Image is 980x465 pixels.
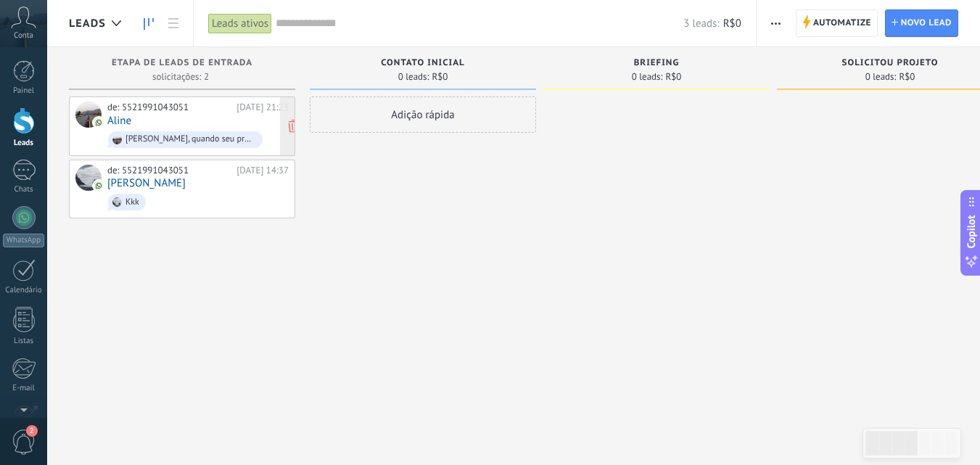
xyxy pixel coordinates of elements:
div: Leads [3,139,45,148]
div: Listas [3,337,45,346]
div: Leads ativos [208,13,272,34]
button: Mais [765,9,786,37]
div: [DATE] 21:23 [236,102,289,113]
a: Leads [136,9,161,38]
div: WhatsApp [3,234,44,247]
span: 0 leads: [865,73,897,81]
div: de: 5521991043051 [107,165,231,176]
span: Solicitou Projeto [842,58,939,68]
div: Briefing [551,58,762,70]
a: Lista [161,9,186,38]
div: Adição rápida [310,96,536,133]
div: Eduardo [75,165,102,191]
span: 3 leads: [683,17,719,30]
a: [PERSON_NAME] [107,177,186,189]
div: E-mail [3,384,45,393]
span: Copilot [964,215,979,248]
img: com.amocrm.amocrmwa.svg [94,181,104,191]
div: [DATE] 14:37 [236,165,289,176]
img: com.amocrm.amocrmwa.svg [94,118,104,128]
span: 0 leads: [398,73,429,81]
a: Automatize [796,9,878,37]
span: Novo lead [901,10,952,36]
span: solicitações: 2 [152,73,209,81]
span: Conta [14,31,33,41]
div: Kkk [125,197,139,207]
span: R$0 [899,73,915,81]
div: Etapa de leads de entrada [76,58,288,70]
div: Painel [3,86,45,96]
a: Novo lead [885,9,958,37]
div: de: 5521991043051 [107,102,231,113]
div: Chats [3,185,45,194]
div: Aline [75,102,102,128]
span: R$0 [432,73,448,81]
a: Aline [107,115,131,127]
div: [PERSON_NAME], quando seu projeto estiver finalizado, agendaremos uma apresentação em nossa loja ... [125,134,256,144]
div: Contato inicial [317,58,529,70]
span: Leads [69,17,106,30]
span: 2 [26,425,38,437]
span: 0 leads: [632,73,663,81]
span: R$0 [665,73,681,81]
span: Briefing [634,58,680,68]
span: Etapa de leads de entrada [112,58,252,68]
div: Calendário [3,286,45,295]
span: R$0 [723,17,741,30]
span: Automatize [813,10,871,36]
span: Contato inicial [381,58,464,68]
